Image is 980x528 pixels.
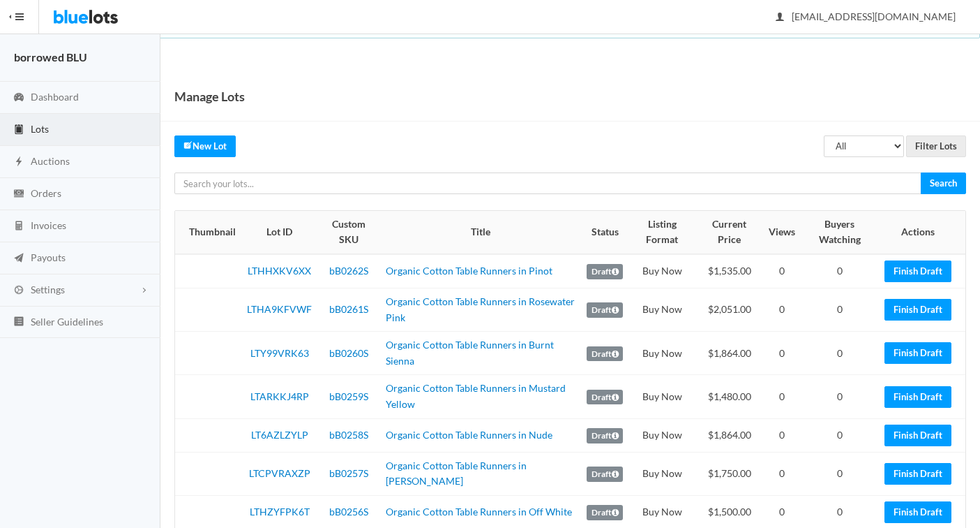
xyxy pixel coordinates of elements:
span: Seller Guidelines [31,316,103,328]
a: LTHA9KFVWF [247,303,312,315]
ion-icon: list box [12,316,26,329]
ion-icon: speedometer [12,91,26,105]
ion-icon: clipboard [12,124,26,137]
td: Buy Now [628,254,696,288]
th: Listing Format [628,211,696,254]
span: Lots [31,123,49,135]
th: Current Price [696,211,763,254]
a: bB0260S [329,347,368,359]
a: Organic Cotton Table Runners in Nude [386,429,552,441]
td: 0 [801,332,879,375]
a: bB0257S [329,467,368,479]
td: 0 [801,452,879,495]
td: Buy Now [628,375,696,418]
a: bB0256S [329,506,368,518]
td: 0 [801,254,879,288]
input: Search [921,173,966,194]
td: $1,750.00 [696,452,763,495]
a: LTARKKJ4RP [250,390,309,402]
a: LT6AZLZYLP [251,429,308,441]
td: $1,535.00 [696,254,763,288]
th: Custom SKU [317,211,380,254]
td: 0 [801,375,879,418]
span: Orders [31,187,61,199]
td: Buy Now [628,418,696,452]
ion-icon: cash [12,188,26,201]
a: Finish Draft [884,261,951,282]
a: Organic Cotton Table Runners in Rosewater Pink [386,295,575,323]
td: $2,051.00 [696,288,763,332]
span: Dashboard [31,91,79,103]
th: Title [380,211,581,254]
th: Lot ID [241,211,317,254]
span: Settings [31,284,65,295]
th: Status [581,211,628,254]
label: Draft [587,390,623,405]
a: Organic Cotton Table Runners in Mustard Yellow [386,382,566,410]
a: createNew Lot [174,135,236,157]
a: Organic Cotton Table Runners in Off White [386,506,572,518]
a: bB0261S [329,303,368,315]
span: Invoices [31,219,66,231]
td: Buy Now [628,332,696,375]
td: Buy Now [628,288,696,332]
a: LTHZYFPK6T [250,506,310,518]
td: Buy Now [628,452,696,495]
span: Payouts [31,251,66,263]
td: 0 [763,375,801,418]
a: LTHHXKV6XX [248,265,311,277]
td: 0 [801,418,879,452]
span: [EMAIL_ADDRESS][DOMAIN_NAME] [776,10,956,22]
a: bB0258S [329,429,368,441]
strong: borrowed BLU [14,50,87,64]
span: Auctions [31,155,70,167]
input: Filter Lots [906,135,966,157]
td: $1,864.00 [696,418,763,452]
a: Finish Draft [884,463,951,485]
a: Finish Draft [884,425,951,446]
td: 0 [763,332,801,375]
label: Draft [587,302,623,318]
a: Finish Draft [884,299,951,321]
label: Draft [587,264,623,279]
a: Finish Draft [884,342,951,364]
label: Draft [587,467,623,482]
td: 0 [763,288,801,332]
td: 0 [763,254,801,288]
th: Views [763,211,801,254]
a: bB0259S [329,390,368,402]
a: LTY99VRK63 [250,347,309,359]
input: Search your lots... [174,173,921,194]
th: Thumbnail [175,211,241,254]
a: bB0262S [329,265,368,277]
td: $1,480.00 [696,375,763,418]
h1: Manage Lots [174,86,245,107]
ion-icon: paper plane [12,252,26,265]
label: Draft [587,346,623,362]
a: Organic Cotton Table Runners in Pinot [386,265,552,277]
a: Organic Cotton Table Runners in [PERSON_NAME] [386,460,527,487]
td: 0 [763,418,801,452]
label: Draft [587,505,623,520]
th: Buyers Watching [801,211,879,254]
a: Organic Cotton Table Runners in Burnt Sienna [386,339,554,367]
td: 0 [763,452,801,495]
ion-icon: flash [12,156,26,169]
td: $1,864.00 [696,332,763,375]
ion-icon: calculator [12,220,26,233]
label: Draft [587,428,623,443]
a: Finish Draft [884,501,951,523]
ion-icon: person [773,11,787,24]
a: Finish Draft [884,386,951,408]
th: Actions [879,211,965,254]
ion-icon: create [183,140,193,149]
td: 0 [801,288,879,332]
a: LTCPVRAXZP [249,467,310,479]
ion-icon: cog [12,284,26,298]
